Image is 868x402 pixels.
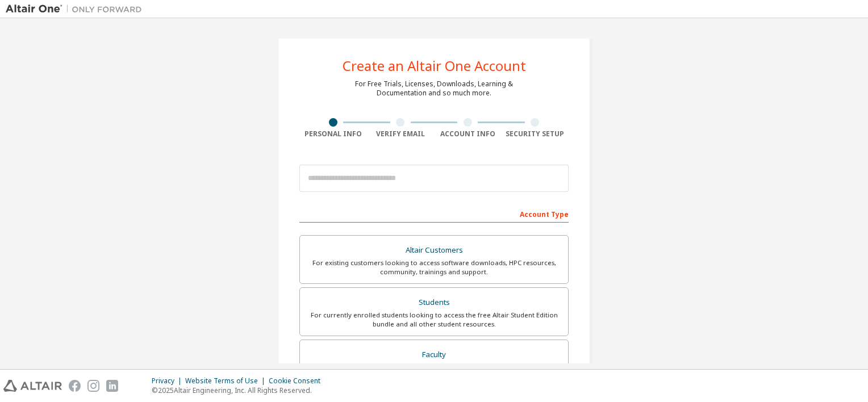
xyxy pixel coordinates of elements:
[299,204,569,223] div: Account Type
[343,59,526,73] div: Create an Altair One Account
[307,347,561,363] div: Faculty
[355,79,513,98] div: For Free Trials, Licenses, Downloads, Learning & Documentation and so much more.
[502,129,569,139] div: Security Setup
[307,295,561,311] div: Students
[307,242,561,258] div: Altair Customers
[69,380,81,392] img: facebook.svg
[299,129,367,139] div: Personal Info
[307,311,561,329] div: For currently enrolled students looking to access the free Altair Student Edition bundle and all ...
[6,3,148,15] img: Altair One
[269,376,327,386] div: Cookie Consent
[307,258,561,277] div: For existing customers looking to access software downloads, HPC resources, community, trainings ...
[152,376,185,386] div: Privacy
[307,362,561,380] div: For faculty & administrators of academic institutions administering students and accessing softwa...
[434,129,502,139] div: Account Info
[3,380,62,392] img: altair_logo.svg
[106,380,118,392] img: linkedin.svg
[367,129,435,139] div: Verify Email
[185,376,269,386] div: Website Terms of Use
[152,386,327,395] p: © 2025 Altair Engineering, Inc. All Rights Reserved.
[87,380,99,392] img: instagram.svg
